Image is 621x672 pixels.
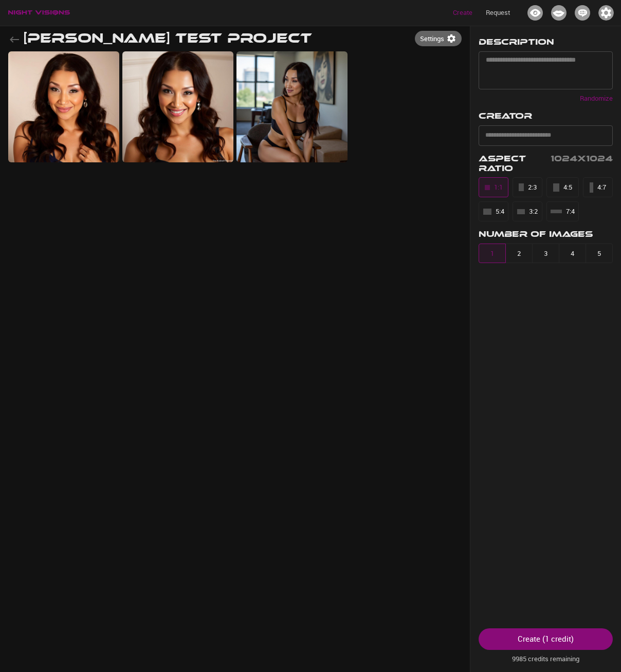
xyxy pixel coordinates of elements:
[571,8,594,16] a: Collabs
[23,31,312,46] h1: [PERSON_NAME] Test Project
[8,51,119,162] img: 05 - Vicki Test Project
[546,177,579,197] button: 4:5
[479,111,532,125] h3: Creator
[580,94,613,104] p: Randomize
[546,201,579,221] button: 7:4
[479,177,508,197] button: 1:1
[483,206,504,217] div: 5:4
[523,8,547,16] a: Projects
[594,2,618,24] button: Icon
[559,244,586,264] button: 4
[517,206,538,217] div: 3:2
[553,181,572,193] div: 4:5
[479,628,613,650] button: Create (1 credit)
[485,181,503,193] div: 1:1
[551,206,575,217] div: 7:4
[479,230,613,244] h3: Number of Images
[590,181,606,193] div: 4:7
[523,2,547,24] button: Icon
[519,181,537,193] div: 2:3
[8,10,70,15] img: logo
[532,244,559,264] button: 3
[547,2,571,24] button: Icon
[479,38,554,51] h3: Description
[551,154,613,177] h3: 1024x1024
[547,8,571,16] a: Creators
[598,5,614,21] img: Icon
[236,51,348,162] img: 02 - Vicki Test Project
[505,244,533,264] button: 2
[415,31,462,47] button: Settings
[583,177,613,197] button: 4:7
[518,632,574,645] div: Create ( 1 credit )
[486,8,510,18] p: Request
[551,5,567,21] img: Icon
[479,650,613,664] p: 9985 credits remaining
[479,244,506,264] button: 1
[122,51,233,162] img: 04 - Vicki Test Project
[479,201,508,221] button: 5:4
[513,201,542,221] button: 3:2
[479,154,551,177] h3: Aspect Ratio
[586,244,613,264] button: 5
[453,8,472,18] p: Create
[571,2,594,24] button: Icon
[527,5,543,21] img: Icon
[513,177,542,197] button: 2:3
[575,5,590,21] img: Icon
